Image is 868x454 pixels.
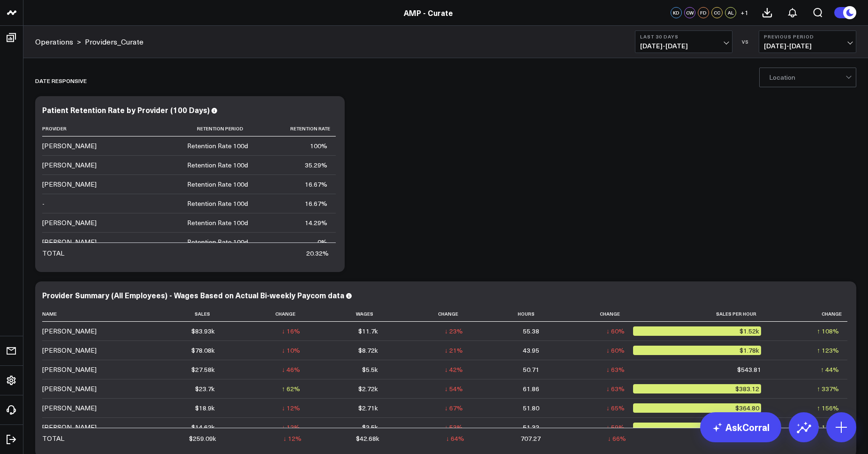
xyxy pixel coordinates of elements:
div: TOTAL [42,434,64,443]
div: CC [711,7,723,18]
div: ↓ 21% [445,346,463,355]
div: [PERSON_NAME] [42,160,97,170]
th: Retention Rate [257,121,336,136]
div: [PERSON_NAME] [42,365,97,374]
div: KD [671,7,682,18]
th: Change [386,306,471,322]
span: + 1 [740,9,748,16]
div: $2.71k [358,403,378,413]
div: ↑ 44% [821,365,839,374]
div: ↓ 10% [282,346,300,355]
div: $259.09k [189,434,216,443]
div: 55.38 [523,326,539,336]
div: $78.08k [191,346,215,355]
div: $14.62k [191,423,215,432]
div: ↓ 59% [606,423,625,432]
div: 35.29% [305,160,327,170]
div: > [35,37,81,47]
div: Date Responsive [35,70,87,91]
div: Retention Rate 100d [187,218,248,227]
div: ↓ 60% [606,326,625,336]
div: $18.9k [195,403,215,413]
button: +1 [739,7,750,18]
div: [PERSON_NAME] [42,237,97,247]
button: Last 30 Days[DATE]-[DATE] [635,30,732,53]
div: $27.58k [191,365,215,374]
div: $2.5k [362,423,378,432]
div: Retention Rate 100d [187,141,248,151]
div: ↓ 64% [446,434,464,443]
div: $5.5k [362,365,378,374]
div: $8.72k [358,346,378,355]
div: Retention Rate 100d [187,180,248,189]
div: 14.29% [305,218,327,227]
b: Last 30 Days [640,34,727,39]
th: Retention Period [136,121,257,136]
div: 16.67% [305,180,327,189]
div: FD [698,7,709,18]
div: - [42,199,45,208]
div: $2.72k [358,384,378,393]
div: 707.27 [521,434,541,443]
div: ↓ 67% [445,403,463,413]
div: ↑ 108% [817,326,839,336]
div: [PERSON_NAME] [42,403,97,413]
div: 51.80 [523,403,539,413]
div: VS [737,39,754,45]
span: [DATE] - [DATE] [640,42,727,50]
div: $284.80 [633,423,761,432]
div: $23.7k [195,384,215,393]
th: Change [223,306,308,322]
div: 51.32 [523,423,539,432]
div: $383.12 [633,384,761,393]
div: ↓ 12% [282,423,300,432]
div: $42.68k [356,434,379,443]
div: ↓ 63% [606,384,625,393]
a: AskCorral [700,412,781,442]
div: [PERSON_NAME] [42,218,97,227]
div: [PERSON_NAME] [42,346,97,355]
div: 16.67% [305,199,327,208]
div: ↓ 12% [283,434,302,443]
a: AMP - Curate [404,8,453,18]
div: ↓ 53% [445,423,463,432]
div: ↑ 156% [817,403,839,413]
th: Provider [42,121,136,136]
div: ↑ 337% [817,384,839,393]
th: Change [770,306,847,322]
div: $83.93k [191,326,215,336]
div: 50.71 [523,365,539,374]
div: Retention Rate 100d [187,199,248,208]
div: ↓ 42% [445,365,463,374]
div: CW [684,7,695,18]
a: Providers_Curate [85,37,143,47]
button: Previous Period[DATE]-[DATE] [759,30,856,53]
div: Retention Rate 100d [187,160,248,170]
th: Sales [136,306,223,322]
div: 0% [317,237,327,247]
div: $364.80 [633,403,761,413]
div: ↓ 23% [445,326,463,336]
div: ↑ 62% [282,384,300,393]
div: 20.32% [306,249,329,258]
div: ↓ 60% [606,346,625,355]
div: ↓ 63% [606,365,625,374]
th: Wages [309,306,386,322]
div: ↓ 12% [282,403,300,413]
th: Name [42,306,136,322]
div: 43.95 [523,346,539,355]
div: [PERSON_NAME] [42,384,97,393]
div: [PERSON_NAME] [42,180,97,189]
th: Sales Per Hour [633,306,770,322]
div: [PERSON_NAME] [42,326,97,336]
div: AL [725,7,736,18]
div: $11.7k [358,326,378,336]
b: Previous Period [764,34,851,39]
div: ↓ 16% [282,326,300,336]
div: ↓ 65% [606,403,625,413]
span: [DATE] - [DATE] [764,42,851,50]
div: Provider Summary (All Employees) - Wages Based on Actual Bi-weekly Paycom data [42,290,344,300]
div: TOTAL [42,249,64,258]
th: Change [548,306,633,322]
div: 61.86 [523,384,539,393]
